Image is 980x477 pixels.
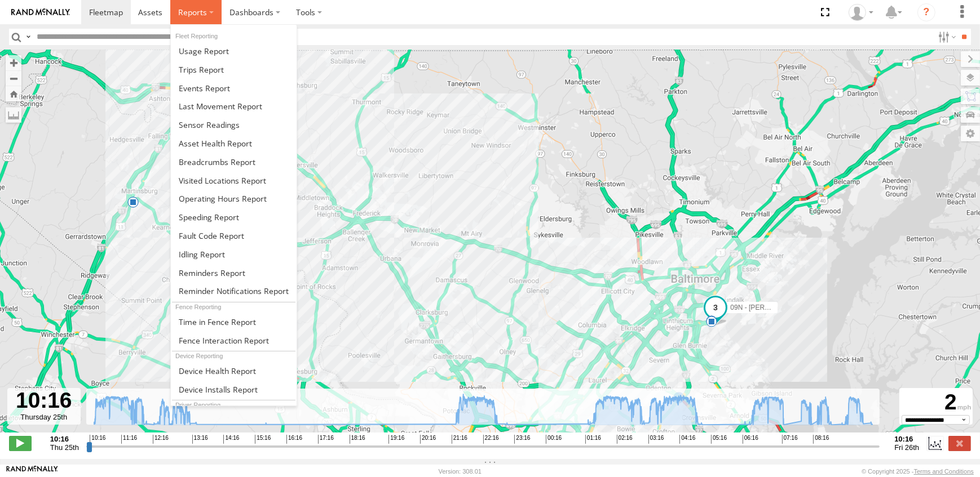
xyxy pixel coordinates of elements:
[171,208,297,226] a: Fleet Speed Report
[514,435,530,444] span: 23:16
[171,245,297,264] a: Idling Report
[420,435,436,444] span: 20:16
[917,3,935,21] i: ?
[153,435,169,444] span: 12:16
[171,97,297,115] a: Last Movement Report
[350,435,365,444] span: 18:16
[439,468,482,475] div: Version: 308.01
[585,435,601,444] span: 01:16
[546,435,562,444] span: 00:16
[171,362,297,380] a: Device Health Report
[286,435,302,444] span: 16:16
[948,436,971,451] label: Close
[50,435,79,443] strong: 10:16
[171,264,297,282] a: Reminders Report
[171,380,297,399] a: Device Installs Report
[901,390,971,414] div: 2
[452,435,467,444] span: 21:16
[171,331,297,350] a: Fence Interaction Report
[90,435,105,444] span: 10:16
[171,60,297,79] a: Trips Report
[6,55,21,70] button: Zoom in
[9,436,32,451] label: Play/Stop
[121,435,137,444] span: 11:16
[894,443,919,452] span: Fri 26th Sep 2025
[223,435,239,444] span: 14:16
[961,126,980,141] label: Map Settings
[255,435,271,444] span: 15:16
[171,313,297,331] a: Time in Fences Report
[6,107,21,123] label: Measure
[617,435,633,444] span: 02:16
[711,435,727,444] span: 05:16
[11,8,70,16] img: rand-logo.svg
[914,468,974,475] a: Terms and Conditions
[743,435,758,444] span: 06:16
[483,435,499,444] span: 22:16
[6,466,58,477] a: Visit our Website
[782,435,798,444] span: 07:16
[389,435,404,444] span: 19:16
[171,171,297,190] a: Visited Locations Report
[192,435,208,444] span: 13:16
[171,42,297,60] a: Usage Report
[50,443,79,452] span: Thu 25th Sep 2025
[845,4,877,21] div: Barbara McNamee
[6,86,21,101] button: Zoom Home
[862,468,974,475] div: © Copyright 2025 -
[6,70,21,86] button: Zoom out
[934,29,958,45] label: Search Filter Options
[679,435,695,444] span: 04:16
[171,189,297,208] a: Asset Operating Hours Report
[171,226,297,245] a: Fault Code Report
[171,115,297,134] a: Sensor Readings
[24,29,33,45] label: Search Query
[318,435,334,444] span: 17:16
[171,79,297,97] a: Full Events Report
[813,435,829,444] span: 08:16
[894,435,919,443] strong: 10:16
[171,153,297,171] a: Breadcrumbs Report
[730,303,804,311] span: 09N - [PERSON_NAME]
[171,134,297,153] a: Asset Health Report
[171,282,297,301] a: Service Reminder Notifications Report
[648,435,664,444] span: 03:16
